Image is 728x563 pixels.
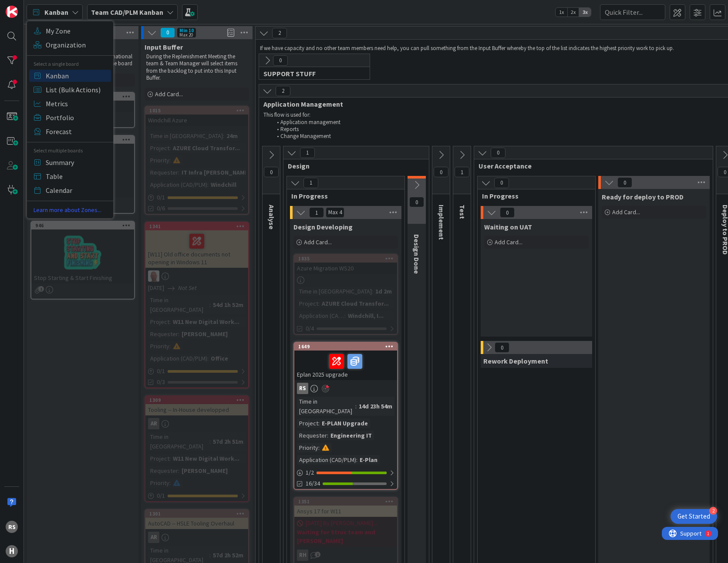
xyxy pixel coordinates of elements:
[178,168,179,177] span: :
[146,53,247,81] p: During the Replenishment Meeting the team & Team Manager will select items from the backlog to pu...
[263,100,726,108] span: Application Management
[482,192,584,200] span: In Progress
[149,511,248,517] div: 1301
[315,552,320,557] span: 1
[149,223,248,229] div: 1341
[455,167,469,177] span: 1
[169,341,171,351] span: :
[171,317,242,327] div: W11 New Digital Work...
[145,270,248,282] div: RK
[412,234,421,274] span: Design Done
[44,7,68,17] span: Kanban
[303,178,318,188] span: 1
[318,443,320,452] span: :
[458,205,467,219] span: Test
[145,192,248,203] div: 0/1
[291,192,394,200] span: In Progress
[211,437,246,446] div: 57d 2h 51m
[612,208,640,216] span: Add Card...
[437,205,446,240] span: Implement
[145,418,248,429] div: AR
[320,418,370,428] div: E-PLAN Upgrade
[148,354,207,363] div: Application (CAD/PLM)
[145,230,248,268] div: [W11] Old office documents not opening in Windows 11
[306,519,377,528] span: [DATE] By [PERSON_NAME]...
[276,86,290,96] span: 2
[409,197,424,207] span: 0
[148,341,169,351] div: Priority
[297,418,318,428] div: Project
[209,354,230,363] div: Office
[30,221,135,300] a: 946Stop Starting & Start Finishing
[157,193,165,202] span: 0 / 1
[294,498,397,517] div: 1351Ansys 17 for W11
[209,550,211,560] span: :
[145,404,248,415] div: Tooling -- In-House developped
[145,223,248,230] div: 1341
[209,300,211,310] span: :
[29,156,111,169] a: Summary
[27,147,113,155] div: Select multiple boards
[224,131,240,141] div: 24m
[148,454,169,463] div: Project
[288,162,418,170] span: Design
[178,284,197,292] i: Not Set
[160,27,175,38] span: 0
[556,8,567,17] span: 1x
[148,478,169,488] div: Priority
[494,178,509,188] span: 0
[157,204,165,213] span: 0/6
[294,498,397,506] div: 1351
[671,509,717,524] div: Open Get Started checklist, remaining modules: 2
[169,317,171,327] span: :
[209,180,239,189] div: Windchill
[31,222,134,283] div: 946Stop Starting & Start Finishing
[169,478,171,488] span: :
[27,60,113,68] div: Select a single board
[148,432,209,451] div: Time in [GEOGRAPHIC_DATA]
[169,143,171,153] span: :
[294,263,397,274] div: Azure Migration WS20
[29,39,111,51] a: Organization
[171,143,242,153] div: AZURE Cloud Transfor...
[148,329,178,339] div: Requester
[46,38,108,51] span: Organization
[148,270,159,282] img: RK
[148,155,169,165] div: Priority
[145,107,248,115] div: 1015
[145,106,249,215] a: 1015Windchill AzureTime in [GEOGRAPHIC_DATA]:24mProject:AZURE Cloud Transfor...Priority:Requester...
[491,148,506,158] span: 0
[149,397,248,403] div: 1309
[293,254,398,335] a: 1835Azure Migration WS20Time in [GEOGRAPHIC_DATA]:1d 2mProject:AZURE Cloud Transfor...Application...
[567,8,579,17] span: 2x
[145,115,248,126] div: Windchill Azure
[355,401,357,411] span: :
[157,378,165,387] span: 0/3
[357,455,380,465] div: E-Plan
[29,170,111,182] a: Table
[298,256,397,262] div: 1835
[148,418,159,429] div: AR
[294,351,397,380] div: Eplan 2025 upgrade
[45,3,47,10] div: 1
[145,518,248,529] div: AutoCAD -- HSLE Tooling Overhaul
[677,512,710,521] div: Get Started
[293,223,353,231] span: Design Developing
[357,401,394,411] div: 14d 23h 54m
[293,342,398,490] a: 1649Eplan 2025 upgradeRSTime in [GEOGRAPHIC_DATA]:14d 23h 54mProject:E-PLAN UpgradeRequester:Engi...
[29,25,111,37] a: My Zone
[306,324,314,333] span: 0/4
[297,383,308,394] div: RS
[579,8,591,17] span: 3x
[145,396,248,415] div: 1309Tooling -- In-House developped
[356,455,357,465] span: :
[294,255,397,263] div: 1835
[318,299,320,308] span: :
[602,192,684,201] span: Ready for deploy to PROD
[294,343,397,380] div: 1649Eplan 2025 upgrade
[148,143,169,153] div: Project
[297,311,344,320] div: Application (CAD/PLM)
[495,342,509,353] span: 0
[46,111,108,124] span: Portfolio
[209,437,211,446] span: :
